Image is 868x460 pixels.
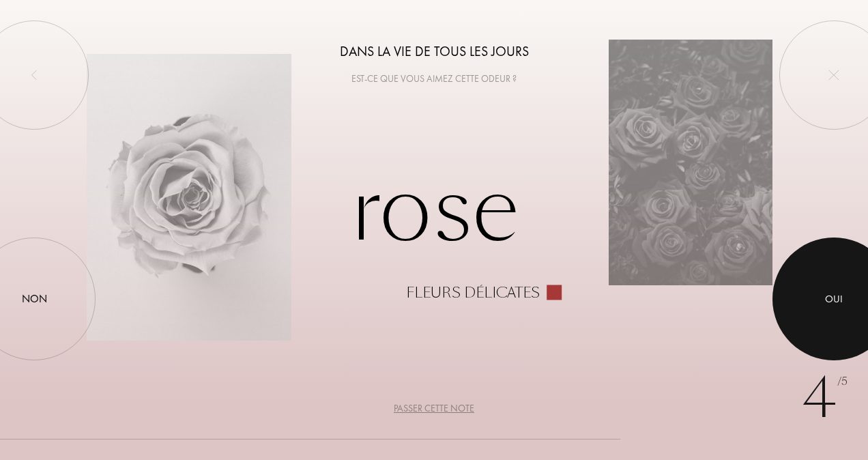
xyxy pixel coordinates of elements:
div: Passer cette note [394,401,474,416]
span: /5 [837,374,848,390]
img: left_onboard.svg [29,70,40,81]
div: Oui [825,291,843,307]
div: Fleurs délicates [406,285,540,300]
div: Rose [87,160,781,300]
div: Non [22,291,47,307]
div: 4 [802,358,848,440]
img: quit_onboard.svg [828,70,839,81]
